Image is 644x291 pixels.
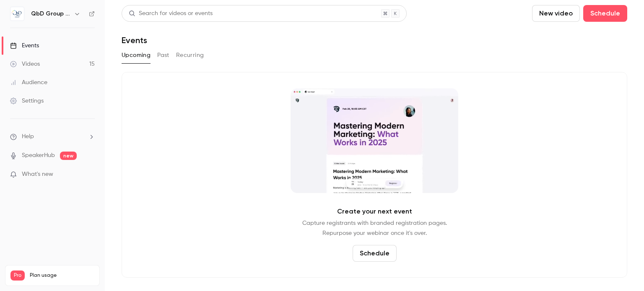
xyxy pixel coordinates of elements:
[337,206,412,216] p: Create your next event
[10,7,24,21] img: QbD Group ES
[129,9,213,18] div: Search for videos or events
[22,151,55,160] a: SpeakerHub
[302,218,447,238] p: Capture registrants with branded registration pages. Repurpose your webinar once it's over.
[22,132,34,141] span: Help
[157,49,169,62] button: Past
[31,10,70,18] h6: QbD Group ES
[10,78,47,87] div: Audience
[10,41,39,50] div: Events
[85,171,95,178] iframe: Noticeable Trigger
[10,97,44,105] div: Settings
[60,152,77,160] span: new
[353,245,397,262] button: Schedule
[10,60,40,68] div: Videos
[122,49,151,62] button: Upcoming
[10,132,95,141] li: help-dropdown-opener
[10,270,25,281] span: Pro
[122,35,147,45] h1: Events
[583,5,627,22] button: Schedule
[30,272,94,279] span: Plan usage
[22,170,53,179] span: What's new
[532,5,580,22] button: New video
[176,49,204,62] button: Recurring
